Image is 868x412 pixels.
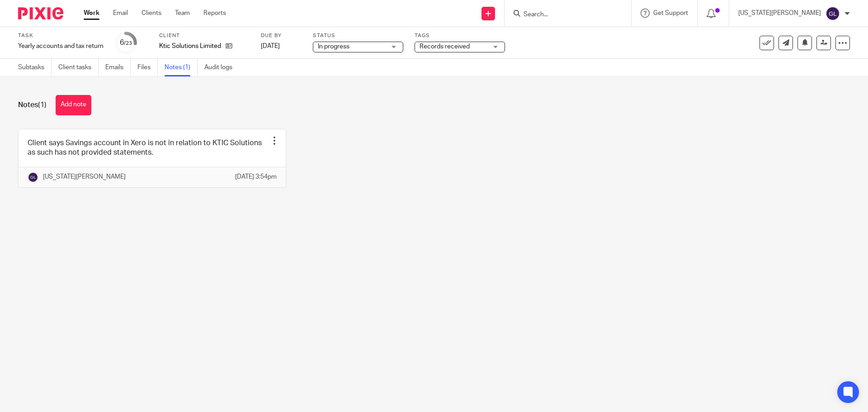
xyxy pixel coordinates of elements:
p: [US_STATE][PERSON_NAME] [738,9,821,18]
a: Team [175,9,190,18]
label: Tags [415,32,505,39]
span: [DATE] [261,43,280,49]
div: Yearly accounts and tax return [18,42,104,51]
a: Files [137,59,158,76]
img: Pixie [18,7,63,19]
div: 6 [120,38,132,48]
input: Search [523,11,604,19]
a: Email [113,9,128,18]
a: Subtasks [18,59,52,76]
img: svg%3E [28,172,38,183]
span: (1) [38,101,47,109]
p: [US_STATE][PERSON_NAME] [43,172,126,181]
span: In progress [318,43,349,50]
p: [DATE] 3:54pm [235,172,277,181]
a: Audit logs [204,59,239,76]
a: Reports [203,9,226,18]
a: Client tasks [58,59,99,76]
a: Work [84,9,99,18]
span: Get Support [653,10,688,16]
a: Notes (1) [165,59,198,76]
h1: Notes [18,100,47,110]
span: Records received [420,43,470,50]
p: Ktic Solutions Limited [159,42,221,51]
button: Add note [56,95,91,115]
label: Task [18,32,104,39]
label: Client [159,32,250,39]
small: /23 [124,41,132,46]
img: svg%3E [826,6,840,21]
label: Status [313,32,403,39]
a: Emails [105,59,131,76]
label: Due by [261,32,302,39]
a: Clients [142,9,161,18]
